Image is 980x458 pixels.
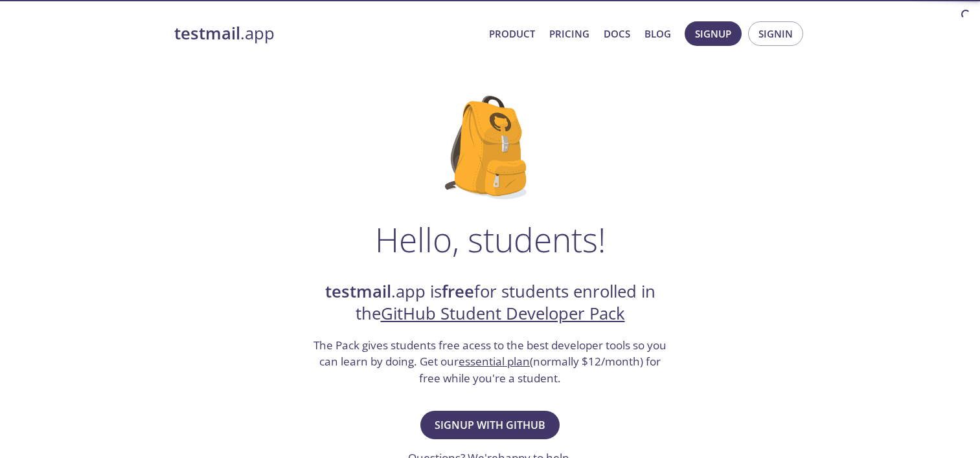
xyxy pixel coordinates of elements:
span: Signup [695,25,731,42]
button: Signin [748,21,803,46]
a: Docs [604,25,630,42]
span: Signin [758,25,793,42]
a: Pricing [549,25,589,42]
span: Signup with GitHub [435,416,545,434]
strong: free [442,280,474,303]
a: testmail.app [174,23,479,45]
a: GitHub Student Developer Pack [381,302,625,325]
h2: .app is for students enrolled in the [312,281,668,325]
h3: The Pack gives students free acess to the best developer tools so you can learn by doing. Get our... [312,337,668,387]
a: Product [489,25,535,42]
a: essential plan [459,354,530,369]
button: Signup with GitHub [420,411,560,439]
strong: testmail [174,22,240,45]
a: Blog [644,25,671,42]
h1: Hello, students! [375,220,606,259]
img: github-student-backpack.png [445,96,535,199]
strong: testmail [325,280,391,303]
button: Signup [685,21,742,46]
